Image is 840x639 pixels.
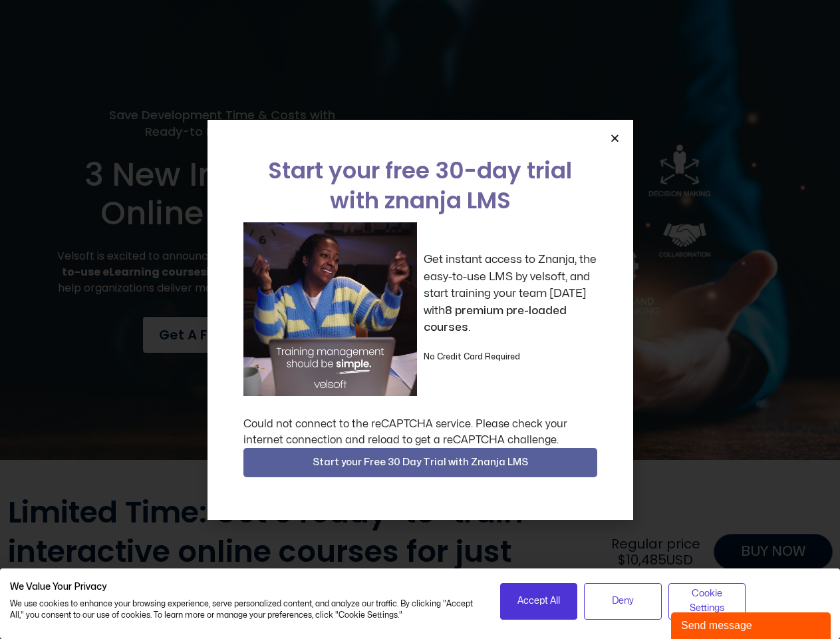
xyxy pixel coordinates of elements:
[424,305,567,333] strong: 8 premium pre-loaded courses
[584,583,662,620] button: Deny all cookies
[610,133,620,143] a: Close
[313,455,528,471] span: Start your Free 30 Day Trial with Znanja LMS
[243,156,597,216] h2: Start your free 30-day trial with znanja LMS
[10,581,480,593] h2: We Value Your Privacy
[668,583,746,620] button: Adjust cookie preferences
[10,598,480,621] p: We use cookies to enhance your browsing experience, serve personalized content, and analyze our t...
[243,222,417,396] img: a woman sitting at her laptop dancing
[671,610,833,639] iframe: chat widget
[500,583,578,620] button: Accept all cookies
[243,416,597,448] div: Could not connect to the reCAPTCHA service. Please check your internet connection and reload to g...
[612,594,634,608] span: Deny
[243,448,597,477] button: Start your Free 30 Day Trial with Znanja LMS
[517,594,560,608] span: Accept All
[424,251,597,336] p: Get instant access to Znanja, the easy-to-use LMS by velsoft, and start training your team [DATE]...
[424,353,520,361] strong: No Credit Card Required
[677,586,738,616] span: Cookie Settings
